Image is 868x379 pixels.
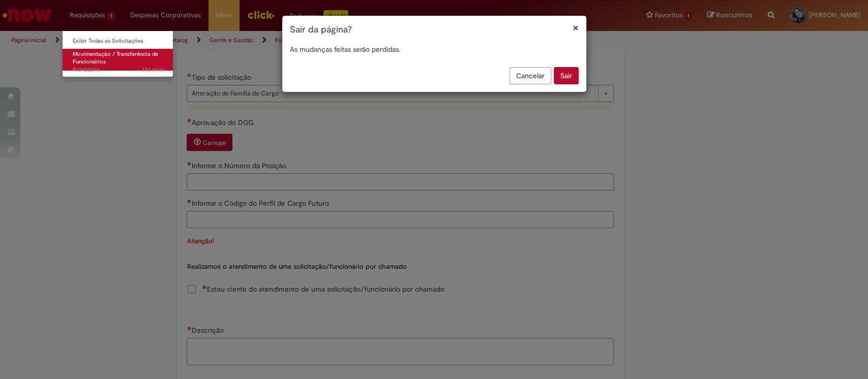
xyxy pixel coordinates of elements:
a: Exibir Todas as Solicitações [63,36,174,47]
button: Fechar modal [573,22,579,33]
button: Cancelar [510,67,551,84]
h1: Sair da página? [290,23,579,37]
span: Movimentação / Transferência de Funcionários [73,50,158,66]
ul: Requisições [62,30,173,77]
time: 12/08/2025 10:53:05 [142,66,164,74]
button: Sair [554,67,579,84]
span: 17d atrás [142,66,164,74]
span: R13402296 [73,66,164,74]
a: Aberto R13402296 : Movimentação / Transferência de Funcionários [63,49,174,71]
p: As mudanças feitas serão perdidas. [290,44,579,54]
